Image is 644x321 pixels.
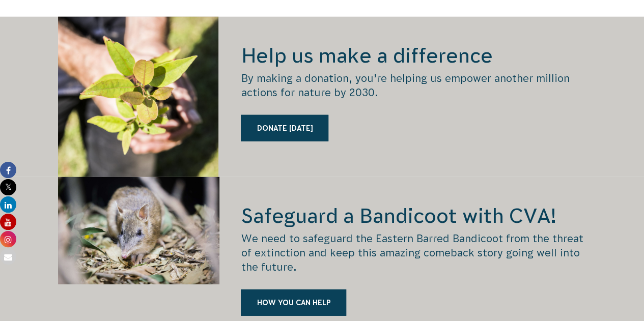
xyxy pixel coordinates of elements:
[241,202,586,229] h2: Safeguard a Bandicoot with CVA!
[241,115,328,141] a: Donate [DATE]
[241,71,586,100] p: By making a donation, you’re helping us empower another million actions for nature by 2030.
[241,289,346,316] a: HOW YOU CAN HELP
[241,42,586,69] h2: Help us make a difference
[241,231,586,274] p: We need to safeguard the Eastern Barred Bandicoot from the threat of extinction and keep this ama...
